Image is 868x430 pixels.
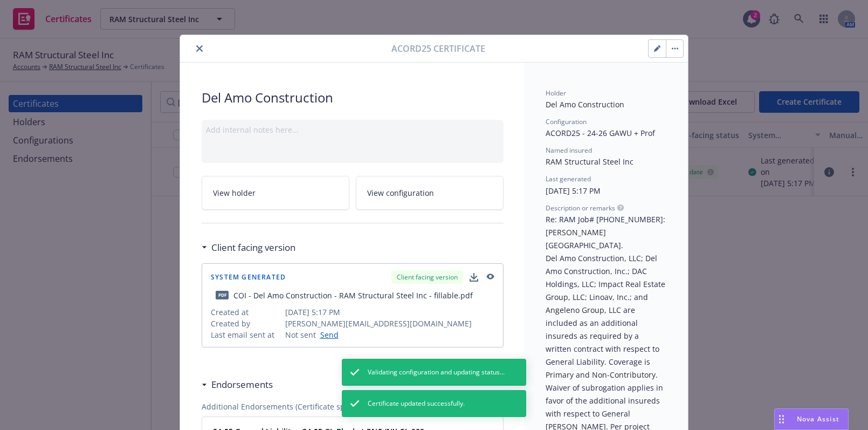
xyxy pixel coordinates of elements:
[546,156,633,167] span: RAM Structural Steel Inc
[356,176,504,210] a: View configuration
[546,117,587,126] span: Configuration
[367,187,434,199] span: View configuration
[213,187,256,199] span: View holder
[216,291,229,299] span: pdf
[316,329,339,340] a: Send
[202,241,295,255] div: Client facing version
[368,399,465,408] span: Certificate updated successfully.
[391,270,463,284] div: Client facing version
[285,329,316,340] span: Not sent
[285,306,495,318] span: [DATE] 5:17 PM
[202,378,273,392] div: Endorsements
[546,99,624,110] span: Del Amo Construction
[202,401,366,412] span: Additional Endorsements (Certificate specific)
[202,88,504,107] span: Del Amo Construction
[233,290,473,301] div: COI - Del Amo Construction - RAM Structural Steel Inc - fillable.pdf
[211,329,281,340] span: Last email sent at
[211,378,273,392] h3: Endorsements
[546,174,591,183] span: Last generated
[546,128,655,138] span: ACORD25 - 24-26 GAWU + Prof
[211,318,281,329] span: Created by
[202,176,349,210] a: View holder
[546,146,592,155] span: Named insured
[391,42,485,55] span: Acord25 Certificate
[211,306,281,318] span: Created at
[546,88,566,98] span: Holder
[368,367,505,377] span: Validating configuration and updating status...
[797,414,839,424] span: Nova Assist
[774,408,849,430] button: Nova Assist
[206,125,299,135] span: Add internal notes here...
[775,409,788,429] div: Drag to move
[546,203,615,213] span: Description or remarks
[211,274,286,281] span: System Generated
[193,42,206,55] button: close
[546,186,601,196] span: [DATE] 5:17 PM
[285,318,495,329] span: [PERSON_NAME][EMAIL_ADDRESS][DOMAIN_NAME]
[211,241,295,255] h3: Client facing version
